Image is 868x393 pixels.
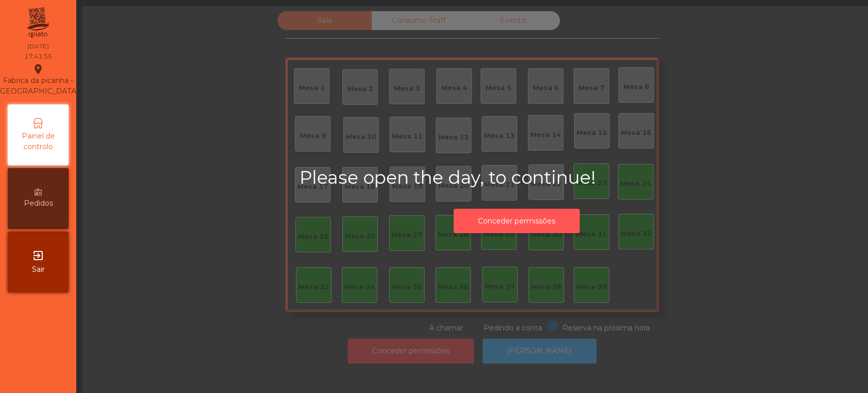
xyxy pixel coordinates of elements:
span: Painel de controlo [10,131,66,152]
span: Sair [32,264,45,275]
div: [DATE] [27,42,49,51]
img: qpiato [25,5,50,41]
div: 17:41:55 [24,52,52,61]
i: exit_to_app [32,249,44,262]
i: location_on [32,63,44,75]
span: Pedidos [24,198,53,209]
h2: Please open the day, to continue! [300,167,734,188]
button: Conceder permissões [454,209,580,234]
